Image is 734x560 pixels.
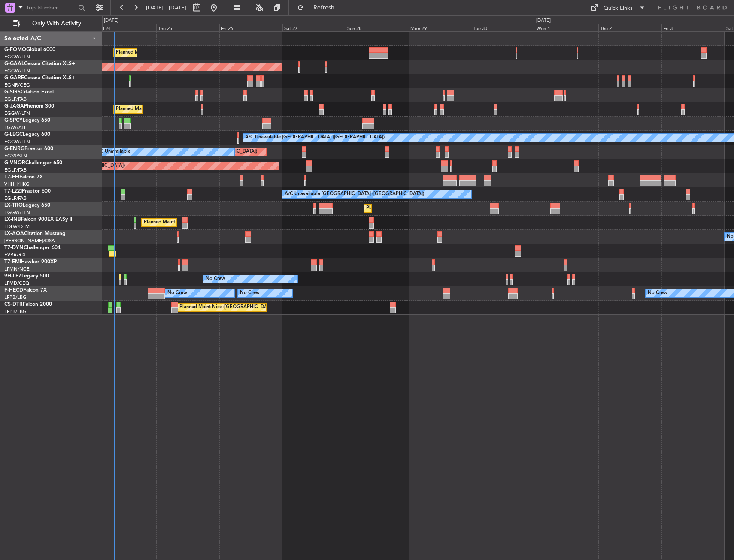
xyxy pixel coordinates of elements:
a: T7-FFIFalcon 7X [4,175,43,180]
a: LFPB/LBG [4,308,27,315]
div: Fri 3 [661,24,725,31]
a: LFPB/LBG [4,294,27,301]
div: Thu 2 [598,24,661,31]
a: F-HECDFalcon 7X [4,288,47,293]
div: Planned Maint [GEOGRAPHIC_DATA] ([GEOGRAPHIC_DATA]) [366,202,501,215]
div: Quick Links [604,4,633,13]
span: G-SIRS [4,90,21,95]
a: EGGW/LTN [4,209,30,216]
a: EGNR/CEG [4,82,30,88]
a: G-SIRSCitation Excel [4,90,54,95]
div: [DATE] [536,17,551,24]
a: EGGW/LTN [4,54,30,60]
div: Wed 1 [535,24,598,31]
span: 9H-LPZ [4,274,21,279]
div: A/C Unavailable [95,145,130,158]
a: CS-DTRFalcon 2000 [4,302,52,307]
div: Planned Maint [GEOGRAPHIC_DATA] ([GEOGRAPHIC_DATA]) [144,216,279,229]
div: Planned Maint Nice ([GEOGRAPHIC_DATA]) [179,301,275,314]
a: EGSS/STN [4,153,27,159]
a: G-SPCYLegacy 650 [4,118,50,123]
span: [DATE] - [DATE] [146,4,186,12]
div: Wed 24 [93,24,156,31]
span: T7-FFI [4,175,19,180]
a: LFMN/NCE [4,266,30,272]
a: LX-TROLegacy 650 [4,203,50,208]
div: Tue 30 [472,24,535,31]
a: T7-EMIHawker 900XP [4,259,57,265]
a: EGGW/LTN [4,68,30,74]
div: Planned Maint [GEOGRAPHIC_DATA] ([GEOGRAPHIC_DATA]) [116,46,251,59]
span: T7-LZZI [4,189,22,194]
div: Planned Maint [GEOGRAPHIC_DATA] ([GEOGRAPHIC_DATA]) [116,103,251,116]
a: VHHH/HKG [4,181,30,187]
a: EGLF/FAB [4,96,27,102]
input: Trip Number [26,1,76,14]
span: LX-AOA [4,231,24,236]
div: A/C Unavailable [GEOGRAPHIC_DATA] ([GEOGRAPHIC_DATA]) [245,131,385,144]
a: G-FOMOGlobal 6000 [4,47,55,52]
span: F-HECD [4,288,23,293]
a: G-ENRGPraetor 600 [4,146,53,151]
a: EVRA/RIX [4,252,26,258]
span: G-VNOR [4,160,25,166]
a: G-VNORChallenger 650 [4,160,62,166]
div: No Crew [206,273,225,286]
span: Refresh [306,5,342,11]
a: LX-AOACitation Mustang [4,231,66,236]
span: G-FOMO [4,47,26,52]
span: G-JAGA [4,104,24,109]
div: Fri 26 [219,24,282,31]
div: Sun 28 [346,24,409,31]
span: T7-EMI [4,259,21,265]
span: G-GARE [4,75,24,81]
a: G-LEGCLegacy 600 [4,132,50,137]
span: G-ENRG [4,146,24,151]
a: EGLF/FAB [4,195,27,202]
div: A/C Unavailable [GEOGRAPHIC_DATA] ([GEOGRAPHIC_DATA]) [285,188,424,201]
span: CS-DTR [4,302,23,307]
div: Sat 27 [282,24,346,31]
a: [PERSON_NAME]/QSA [4,238,55,244]
span: LX-TRO [4,203,23,208]
div: [DATE] [104,17,118,24]
div: Thu 25 [156,24,219,31]
a: LFMD/CEQ [4,280,29,286]
div: No Crew [240,287,260,300]
a: EDLW/DTM [4,223,30,230]
a: EGGW/LTN [4,110,30,117]
button: Only With Activity [9,17,93,30]
span: T7-DYN [4,245,24,250]
span: G-SPCY [4,118,23,123]
span: LX-INB [4,217,21,222]
a: EGGW/LTN [4,138,30,145]
div: No Crew [167,287,187,300]
a: T7-DYNChallenger 604 [4,245,61,250]
a: T7-LZZIPraetor 600 [4,189,51,194]
a: G-GAALCessna Citation XLS+ [4,61,75,66]
div: Mon 29 [409,24,472,31]
span: Only With Activity [22,21,91,27]
span: G-GAAL [4,61,24,66]
a: G-JAGAPhenom 300 [4,104,54,109]
a: G-GARECessna Citation XLS+ [4,75,75,81]
button: Quick Links [586,1,650,15]
span: G-LEGC [4,132,23,137]
a: LGAV/ATH [4,124,27,131]
a: EGLF/FAB [4,167,27,173]
div: No Crew [648,287,667,300]
a: LX-INBFalcon 900EX EASy II [4,217,72,222]
button: Refresh [293,1,345,15]
a: 9H-LPZLegacy 500 [4,274,49,279]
